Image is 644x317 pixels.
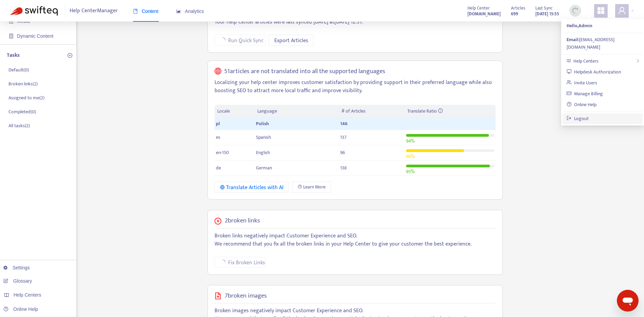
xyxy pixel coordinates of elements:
button: Run Quick Sync [215,35,265,46]
th: # of Articles [339,105,404,118]
span: Last Sync [535,4,553,12]
span: Run Quick Sync [228,36,263,45]
span: en-150 [216,149,229,156]
p: Your Help Center articles were last synced [DATE] at [DATE] 12:31 . [215,18,496,26]
span: close-circle [215,218,221,224]
p: Broken links negatively impact Customer Experience and SEO. We recommend that you fix all the bro... [215,232,496,248]
span: pl [216,120,220,128]
a: Helpdesk Authorization [567,68,621,76]
span: Analytics [176,9,204,14]
div: [EMAIL_ADDRESS][DOMAIN_NAME] [567,36,639,51]
div: Translate Articles with AI [220,183,283,192]
span: 146 [340,120,348,128]
span: user [618,6,626,15]
span: Learn More [303,183,326,191]
span: appstore [597,6,605,15]
span: es [216,133,220,141]
span: Fix Broken Links [228,258,265,267]
a: Glossary [3,278,32,284]
iframe: Przycisk uruchamiania okna komunikatora, konwersacja w toku [617,290,639,312]
th: Language [255,105,339,118]
p: Localizing your help center improves customer satisfaction by providing support in their preferre... [215,79,496,95]
a: Learn More [292,182,331,193]
span: Articles [511,4,525,12]
strong: 699 [511,10,518,18]
p: Completed ( 0 ) [8,108,36,115]
span: container [9,34,14,38]
span: loading [220,259,226,265]
span: 96 [340,149,345,156]
span: area-chart [176,9,181,14]
span: 66 % [406,152,415,160]
span: English [256,149,270,156]
span: 95 % [406,168,415,176]
span: Polish [256,120,269,128]
span: Help Center [467,4,490,12]
span: plus-circle [68,53,72,58]
p: Tasks [7,51,20,60]
strong: [DATE] 15:55 [535,10,559,18]
a: [DOMAIN_NAME] [467,10,501,18]
p: Default ( 0 ) [8,66,29,73]
span: 138 [340,164,347,172]
span: Content [133,9,159,14]
span: 137 [340,133,347,141]
th: Locale [215,105,255,118]
span: Help Centers [14,292,41,298]
span: loading [220,37,226,44]
span: Help Centers [573,57,599,65]
span: right [636,59,640,63]
strong: Email: [567,36,579,44]
strong: Hello, Admin [567,22,592,30]
p: All tasks ( 2 ) [8,122,30,129]
button: Translate Articles with AI [215,182,289,193]
h5: 7 broken images [225,292,267,300]
span: German [256,164,272,172]
span: global [215,68,221,76]
button: Fix Broken Links [215,257,265,268]
span: Dynamic Content [17,33,53,39]
span: de [216,164,221,172]
a: Online Help [567,101,596,109]
span: Export Articles [274,36,308,45]
img: sync_loading.0b5143dde30e3a21642e.gif [571,6,579,15]
span: Spanish [256,133,271,141]
p: Broken links ( 2 ) [8,80,38,87]
div: Translate Ratio [407,107,493,115]
span: file-image [215,293,221,299]
h5: 2 broken links [225,217,260,225]
a: Manage Billing [567,90,603,98]
button: Export Articles [269,35,314,46]
span: 94 % [406,137,415,145]
a: Online Help [3,306,38,312]
span: Help Center Manager [70,4,118,17]
img: Swifteq [10,6,58,16]
a: Invite Users [567,79,597,87]
p: Assigned to me ( 2 ) [8,94,44,101]
h5: 51 articles are not translated into all the supported languages [224,68,385,76]
a: Logout [567,115,589,122]
a: Settings [3,265,30,270]
span: book [133,9,138,14]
